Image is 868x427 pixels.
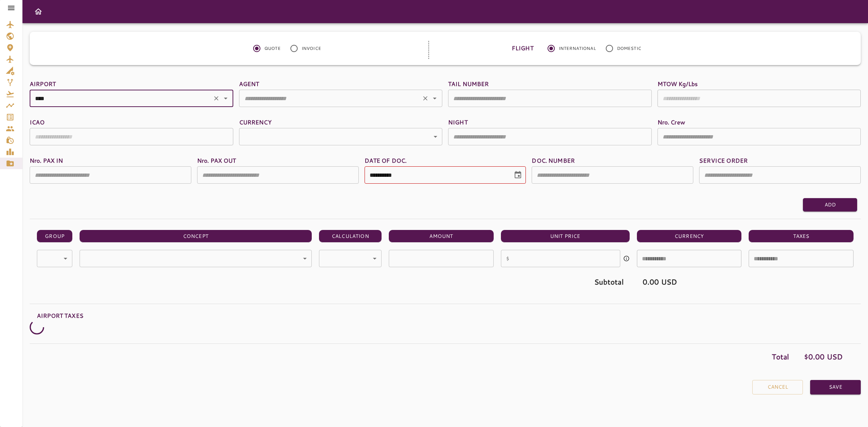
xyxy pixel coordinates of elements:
[37,250,72,267] div: ​
[637,271,742,293] td: 0.00 USD
[30,156,191,165] label: Nro. PAX IN
[501,271,630,293] td: Subtotal
[810,380,861,394] button: Save
[637,230,742,243] th: CURRENCY
[501,230,630,243] th: UNIT PRICE
[319,230,382,243] th: CALCULATION
[264,45,281,52] span: QUOTE
[239,118,443,126] label: CURRENCY
[772,351,790,362] p: Total
[30,80,233,88] label: AIRPORT
[239,128,443,145] div: ​
[80,250,311,267] div: ​
[448,118,652,126] label: NIGHT
[420,93,430,103] button: Clear
[512,41,533,56] label: FLIGHT
[617,45,641,52] span: DOMESTIC
[197,156,359,165] label: Nro. PAX OUT
[37,230,72,243] th: GROUP
[430,93,440,103] button: Open
[749,230,854,243] th: TAXES
[302,45,321,52] span: INVOICE
[319,250,382,267] div: ​
[80,230,311,243] th: CONCEPT
[239,80,443,88] label: AGENT
[752,380,803,394] button: Cancel
[803,198,857,212] button: Add
[658,118,861,126] label: Nro. Crew
[211,93,221,103] button: Clear
[448,80,652,88] label: TAIL NUMBER
[30,118,233,126] label: ICAO
[389,230,494,243] th: AMOUNT
[221,93,231,103] button: Open
[699,156,861,165] label: SERVICE ORDER
[559,45,596,52] span: INTERNATIONAL
[506,254,509,263] p: $
[532,156,693,165] label: DOC. NUMBER
[365,156,526,165] label: DATE OF DOC.
[37,311,861,320] p: AIRPORT TAXES
[658,80,861,88] label: MTOW Kg/Lbs
[511,168,525,182] button: Choose date
[31,4,46,19] button: Open drawer
[804,351,843,362] p: $ 0.00 USD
